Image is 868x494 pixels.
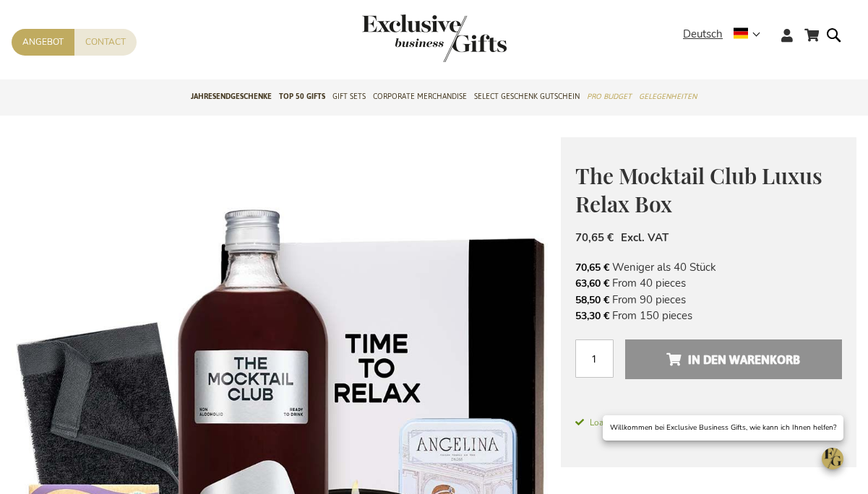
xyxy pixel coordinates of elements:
[373,79,467,116] a: Corporate Merchandise
[362,14,507,62] img: Exclusive Business gifts logo
[587,89,632,104] span: Pro Budget
[332,79,366,116] a: Gift Sets
[575,230,614,245] span: 70,65 €
[74,29,137,56] a: Contact
[362,14,434,62] a: store logo
[575,277,609,290] span: 63,60 €
[279,79,325,116] a: TOP 50 Gifts
[575,275,842,291] li: From 40 pieces
[683,26,723,43] span: Deutsch
[191,79,272,116] a: Jahresendgeschenke
[474,79,580,116] a: Select Geschenk Gutschein
[621,230,669,245] span: Excl. VAT
[474,89,580,104] span: Select Geschenk Gutschein
[575,309,609,323] span: 53,30 €
[575,293,609,307] span: 58,50 €
[279,89,325,104] span: TOP 50 Gifts
[373,89,467,104] span: Corporate Merchandise
[12,29,74,56] a: Angebot
[587,79,632,116] a: Pro Budget
[575,292,842,308] li: From 90 pieces
[332,89,366,104] span: Gift Sets
[639,89,697,104] span: Gelegenheiten
[575,259,842,275] li: Weniger als 40 Stück
[575,416,842,429] span: Loading product delivery information.
[575,261,609,274] span: 70,65 €
[575,161,822,218] span: The Mocktail Club Luxus Relax Box
[575,339,614,378] input: Menge
[191,89,272,104] span: Jahresendgeschenke
[575,308,842,324] li: From 150 pieces
[639,79,697,116] a: Gelegenheiten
